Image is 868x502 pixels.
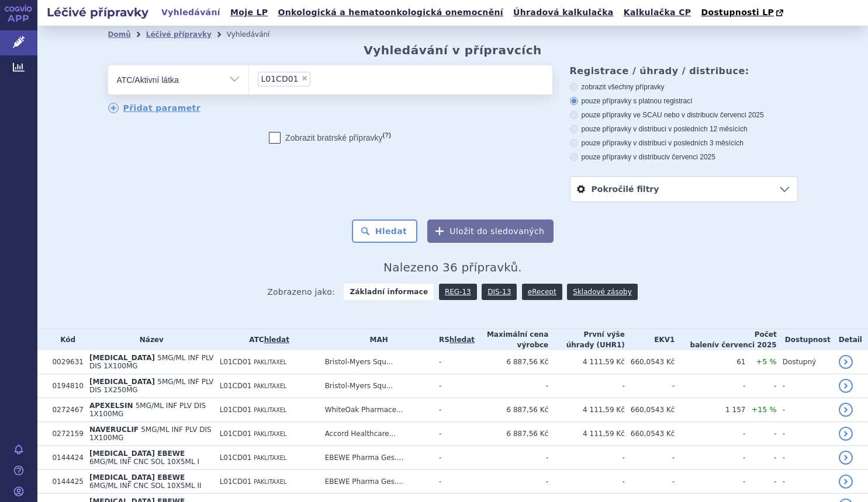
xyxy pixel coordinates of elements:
[625,398,675,422] td: 660,0543 Kč
[475,374,548,398] td: -
[220,454,252,462] span: L01CD01
[254,479,286,485] span: PAKLITAXEL
[220,430,252,438] span: L01CD01
[475,398,548,422] td: 6 887,56 Kč
[697,5,789,21] a: Dostupnosti LP
[756,357,777,366] span: +5 %
[745,446,776,470] td: -
[777,350,833,374] td: Dostupný
[46,446,83,470] td: 0144424
[777,374,833,398] td: -
[254,383,286,389] span: PAKLITAXEL
[475,470,548,494] td: -
[675,446,745,470] td: -
[261,75,299,83] span: L01CD01
[510,5,617,20] a: Úhradová kalkulačka
[319,422,433,446] td: Accord Healthcare...
[46,470,83,494] td: 0144425
[570,124,798,134] label: pouze přípravky v distribuci v posledních 12 měsících
[89,426,212,442] span: 5MG/ML INF PLV DIS 1X100MG
[319,398,433,422] td: WhiteOak Pharmace...
[839,379,853,393] a: detail
[475,446,548,470] td: -
[427,219,554,243] button: Uložit do sledovaných
[548,350,625,374] td: 4 111,59 Kč
[625,374,675,398] td: -
[227,26,285,43] li: Vyhledávání
[570,177,797,201] a: Pokročilé filtry
[433,398,475,422] td: -
[274,5,507,20] a: Onkologická a hematoonkologická onemocnění
[46,374,83,398] td: 0194810
[319,350,433,374] td: Bristol-Myers Squ...
[548,422,625,446] td: 4 111,59 Kč
[84,329,214,350] th: Název
[319,374,433,398] td: Bristol-Myers Squ...
[89,354,214,370] span: 5MG/ML INF PLV DIS 1X100MG
[482,284,517,300] a: DIS-13
[89,426,139,434] span: NAVERUCLIF
[227,5,271,20] a: Moje LP
[89,458,199,466] span: 6MG/ML INF CNC SOL 10X5ML I
[220,382,252,390] span: L01CD01
[220,358,252,366] span: L01CD01
[620,5,695,20] a: Kalkulačka CP
[777,422,833,446] td: -
[46,329,83,350] th: Kód
[146,30,212,39] a: Léčivé přípravky
[839,427,853,441] a: detail
[839,355,853,369] a: detail
[301,75,308,82] span: ×
[433,422,475,446] td: -
[675,470,745,494] td: -
[433,470,475,494] td: -
[433,350,475,374] td: -
[475,350,548,374] td: 6 887,56 Kč
[777,446,833,470] td: -
[570,110,798,120] label: pouze přípravky ve SCAU nebo v distribuci
[433,329,475,350] th: RS
[625,329,675,350] th: EKV1
[46,398,83,422] td: 0272467
[319,446,433,470] td: EBEWE Pharma Ges....
[89,482,202,490] span: 6MG/ML INF CNC SOL 10X5ML II
[383,131,391,139] abbr: (?)
[548,329,625,350] th: První výše úhrady (UHR1)
[269,132,391,144] label: Zobrazit bratrské přípravky
[439,284,477,300] a: REG-13
[751,405,776,414] span: +15 %
[745,422,776,446] td: -
[675,374,745,398] td: -
[108,103,201,113] a: Přidat parametr
[701,8,774,17] span: Dostupnosti LP
[675,422,745,446] td: -
[267,284,335,300] span: Zobrazeno jako:
[548,470,625,494] td: -
[570,96,798,106] label: pouze přípravky s platnou registrací
[433,374,475,398] td: -
[625,470,675,494] td: -
[89,473,185,482] span: [MEDICAL_DATA] EBEWE
[449,336,475,344] a: hledat
[89,402,133,410] span: APEXELSIN
[675,329,776,350] th: Počet balení
[548,374,625,398] td: -
[254,455,286,461] span: PAKLITAXEL
[89,354,155,362] span: [MEDICAL_DATA]
[264,336,289,344] a: hledat
[319,329,433,350] th: MAH
[383,260,522,274] span: Nalezeno 36 přípravků.
[777,470,833,494] td: -
[254,359,286,365] span: PAKLITAXEL
[319,470,433,494] td: EBEWE Pharma Ges....
[46,350,83,374] td: 0029631
[570,138,798,148] label: pouze přípravky v distribuci v posledních 3 měsících
[220,406,252,414] span: L01CD01
[833,329,868,350] th: Detail
[675,350,745,374] td: 61
[548,398,625,422] td: 4 111,59 Kč
[839,451,853,465] a: detail
[570,82,798,92] label: zobrazit všechny přípravky
[89,378,214,394] span: 5MG/ML INF PLV DIS 1X250MG
[352,219,418,243] button: Hledat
